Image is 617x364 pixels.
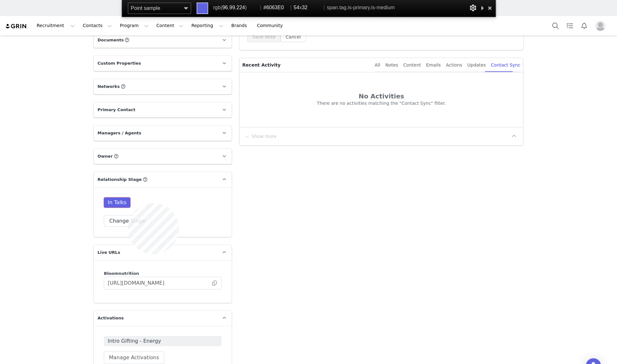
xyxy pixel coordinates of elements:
button: Contacts [79,18,116,33]
button: Change Stage [104,215,151,227]
span: Custom Properties [98,60,141,67]
span: 96 [222,5,228,11]
span: Networks [98,83,120,90]
button: Reporting [187,18,227,33]
div: Options [468,3,477,13]
button: Manage Activations [104,351,164,364]
button: Content [153,18,187,33]
div: Notes [385,58,398,72]
span: Primary Contact [98,107,135,113]
body: Rich Text Area. Press ALT-0 for help. [5,5,262,12]
span: Managers / Agents [98,130,141,136]
span: .tag.is-primary.is-medium [338,5,395,11]
div: Emails [426,58,441,72]
span: Owner [98,153,113,160]
div: Content [403,58,421,72]
button: Notifications [577,18,591,33]
button: Search [548,18,563,33]
span: | [323,5,325,11]
div: Collapse This Panel [479,3,485,13]
span: | [260,5,261,11]
a: Brands [228,18,253,33]
span: 32 [302,5,308,11]
span: Intro Gifting - Energy [108,337,218,345]
div: All [375,58,380,72]
div: Close and Stop Picking [486,3,494,13]
span: In Talks [104,197,130,208]
span: Activations [98,315,124,321]
span: 224 [236,5,245,11]
span: 54 [294,5,299,11]
span: Live URLs [98,249,120,256]
p: There are no activities matching the "⁨Contact Sync⁩" filter. [242,100,520,107]
span: Relationship Stage [98,176,142,183]
a: Tasks [563,18,577,33]
h2: No Activities [242,93,520,100]
button: Program [116,18,152,33]
span: #6063E0 [264,3,288,13]
button: Recruitment [33,18,79,33]
button: Profile [592,21,612,31]
span: | [290,5,292,11]
span: 99 [229,5,235,11]
span: Bloomnutrition [104,271,139,276]
img: placeholder-profile.jpg [595,21,606,31]
span: Documents [98,37,124,43]
span: rgb( , , ) [213,3,258,13]
div: Updates [467,58,486,72]
button: Show more [243,131,277,141]
fontsninja-text: Program [120,23,139,28]
div: Contact Sync [491,58,520,72]
span: span [327,3,395,13]
button: Save Note [247,32,280,42]
div: Actions [446,58,462,72]
img: grin logo [5,23,27,29]
button: Cancel [280,32,306,42]
span: x [294,3,321,13]
p: Recent Activity [242,58,369,72]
